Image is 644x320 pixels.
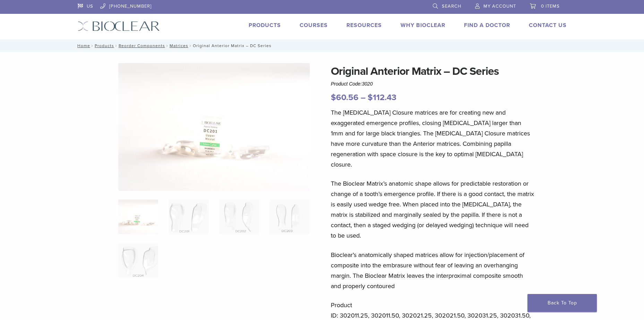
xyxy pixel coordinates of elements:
span: / [188,44,193,47]
img: Anterior-Original-DC-Series-Matrices-324x324.jpg [118,199,158,234]
img: Anterior Original DC Series Matrices [118,63,310,191]
span: / [90,44,95,47]
img: Original Anterior Matrix - DC Series - Image 2 [169,199,208,234]
a: Back To Top [527,294,597,312]
span: / [165,44,170,47]
a: Products [249,22,281,29]
span: 3020 [362,81,373,87]
a: Matrices [170,43,188,48]
nav: Original Anterior Matrix – DC Series [72,39,572,52]
img: Original Anterior Matrix - DC Series - Image 5 [118,243,158,278]
p: The Bioclear Matrix’s anatomic shape allows for predictable restoration or change of a tooth’s em... [331,178,535,241]
span: 0 items [541,3,560,9]
span: $ [331,92,336,103]
span: Product Code: [331,81,373,87]
span: Search [442,3,461,9]
bdi: 60.56 [331,92,359,103]
a: Resources [346,22,382,29]
a: Why Bioclear [401,22,445,29]
a: Contact Us [529,22,567,29]
span: My Account [483,3,516,9]
img: Original Anterior Matrix - DC Series - Image 4 [269,199,309,234]
img: Bioclear [78,21,160,31]
img: Original Anterior Matrix - DC Series - Image 3 [219,199,259,234]
a: Find A Doctor [464,22,510,29]
span: $ [368,92,373,103]
a: Courses [300,22,328,29]
a: Home [75,43,90,48]
bdi: 112.43 [368,92,396,103]
a: Products [95,43,114,48]
h1: Original Anterior Matrix – DC Series [331,63,535,80]
span: – [361,92,366,103]
a: Reorder Components [119,43,165,48]
span: / [114,44,119,47]
p: Bioclear’s anatomically shaped matrices allow for injection/placement of composite into the embra... [331,250,535,291]
p: The [MEDICAL_DATA] Closure matrices are for creating new and exaggerated emergence profiles, clos... [331,107,535,170]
